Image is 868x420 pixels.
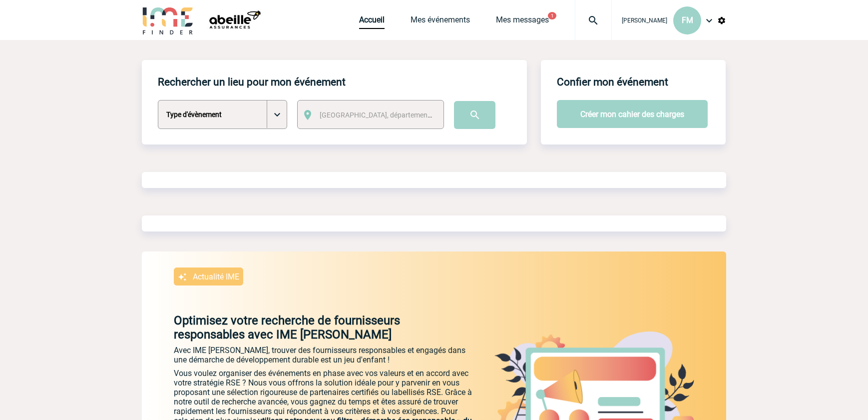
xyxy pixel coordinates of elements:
[174,345,473,364] p: Avec IME [PERSON_NAME], trouver des fournisseurs responsables et engagés dans une démarche de dév...
[142,313,473,341] p: Optimisez votre recherche de fournisseurs responsables avec IME [PERSON_NAME]
[557,100,708,128] button: Créer mon cahier des charges
[158,76,346,88] h4: Rechercher un lieu pour mon événement
[193,272,239,281] p: Actualité IME
[622,17,667,24] span: [PERSON_NAME]
[682,15,693,25] span: FM
[411,15,470,29] a: Mes événements
[557,76,668,88] h4: Confier mon événement
[142,6,194,34] img: IME-Finder
[320,111,458,119] span: [GEOGRAPHIC_DATA], département, région...
[548,12,556,19] button: 1
[359,15,385,29] a: Accueil
[496,15,549,29] a: Mes messages
[454,101,495,129] input: Submit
